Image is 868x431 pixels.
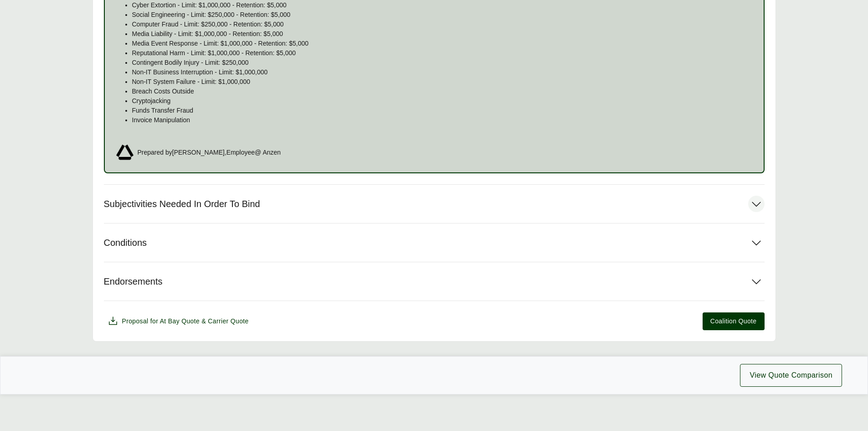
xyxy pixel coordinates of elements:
button: View Quote Comparison [740,364,842,387]
span: View Quote Comparison [750,370,832,381]
button: Conditions [104,223,765,262]
p: Media Event Response - Limit: $1,000,000 - Retention: $5,000 [132,39,753,48]
p: Funds Transfer Fraud [132,106,753,115]
button: Coalition Quote [703,312,765,330]
p: Cyber Extortion - Limit: $1,000,000 - Retention: $5,000 [132,0,753,10]
span: Coalition Quote [710,317,757,326]
p: Non-IT System Failure - Limit: $1,000,000 [132,77,753,87]
p: Contingent Bodily Injury - Limit: $250,000 [132,58,753,68]
p: Breach Costs Outside [132,87,753,96]
span: At Bay Quote [160,317,200,325]
p: Reputational Harm - Limit: $1,000,000 - Retention: $5,000 [132,48,753,58]
button: Endorsements [104,262,765,301]
p: Computer Fraud - Limit: $250,000 - Retention: $5,000 [132,20,753,29]
button: Subjectivities Needed In Order To Bind [104,185,765,223]
span: Endorsements [104,276,163,287]
span: Conditions [104,237,147,249]
p: Social Engineering - Limit: $250,000 - Retention: $5,000 [132,10,753,20]
span: Subjectivities Needed In Order To Bind [104,198,260,210]
p: Cryptojacking [132,96,753,106]
span: Prepared by [PERSON_NAME] , Employee @ Anzen [138,148,281,157]
button: Proposal for At Bay Quote & Carrier Quote [104,312,252,330]
p: Invoice Manipulation [132,115,753,125]
p: Media Liability - Limit: $1,000,000 - Retention: $5,000 [132,29,753,39]
span: & Carrier Quote [201,317,248,325]
span: Proposal for [122,317,249,326]
p: Non-IT Business Interruption - Limit: $1,000,000 [132,68,753,77]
